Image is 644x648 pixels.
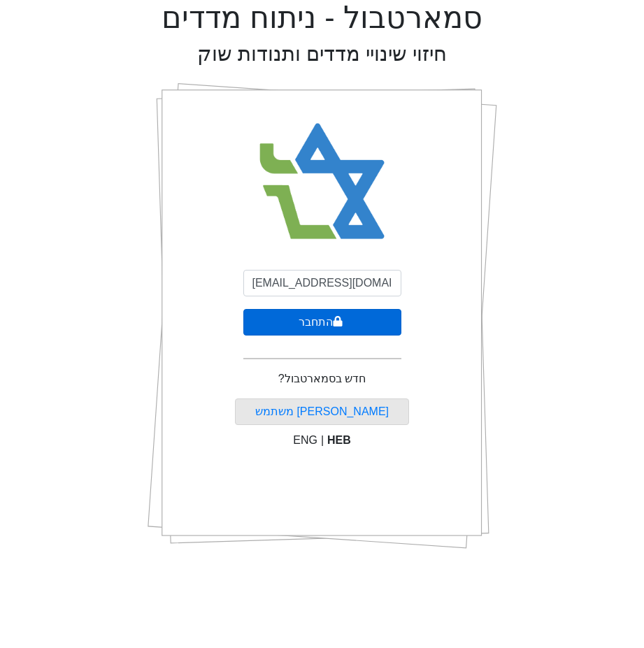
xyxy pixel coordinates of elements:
[255,405,389,417] a: [PERSON_NAME] משתמש
[321,434,324,446] span: |
[327,434,351,446] span: HEB
[278,370,366,387] p: חדש בסמארטבול?
[235,398,409,425] button: [PERSON_NAME] משתמש
[243,270,401,296] input: אימייל
[243,309,401,336] button: התחבר
[197,42,447,66] h2: חיזוי שינויי מדדים ותנודות שוק
[293,434,317,446] span: ENG
[246,105,398,259] img: Smart Bull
